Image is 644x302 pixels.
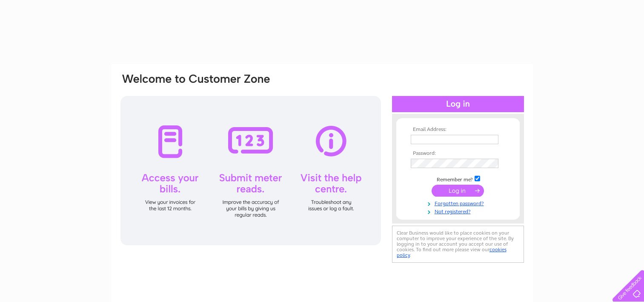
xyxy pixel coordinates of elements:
[432,185,484,197] input: Submit
[409,127,507,133] th: Email Address:
[411,207,507,215] a: Not registered?
[488,136,495,143] img: npw-badge-icon-locked.svg
[397,247,507,258] a: cookies policy
[411,199,507,207] a: Forgotten password?
[409,151,507,157] th: Password:
[488,160,495,167] img: npw-badge-icon-locked.svg
[409,174,507,183] td: Remember me?
[392,226,524,263] div: Clear Business would like to place cookies on your computer to improve your experience of the sit...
